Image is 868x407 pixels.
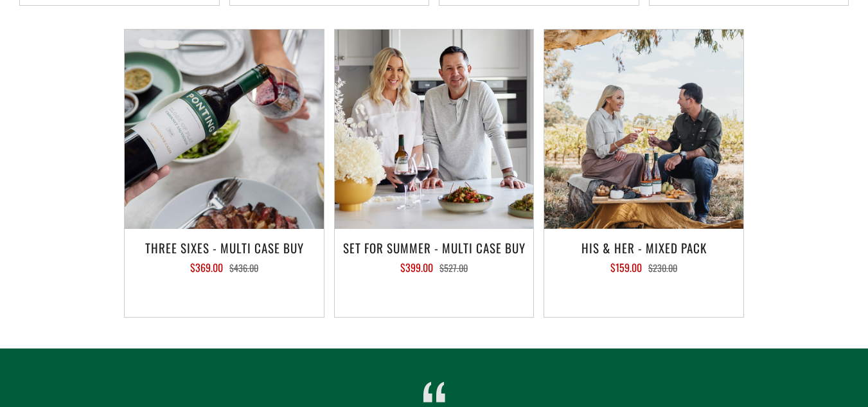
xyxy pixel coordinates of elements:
h3: His & Her - Mixed Pack [551,237,737,258]
a: His & Her - Mixed Pack $159.00 $230.00 [544,237,743,301]
span: $230.00 [648,261,677,275]
span: $399.00 [400,260,433,275]
span: $369.00 [190,260,223,275]
span: $159.00 [610,260,642,275]
span: $436.00 [229,261,258,275]
a: Three Sixes - Multi Case Buy $369.00 $436.00 [125,237,324,301]
span: $527.00 [439,261,468,275]
h3: Three Sixes - Multi Case Buy [131,237,317,258]
h3: Set For Summer - Multi Case Buy [341,237,527,258]
a: Set For Summer - Multi Case Buy $399.00 $527.00 [335,237,534,301]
